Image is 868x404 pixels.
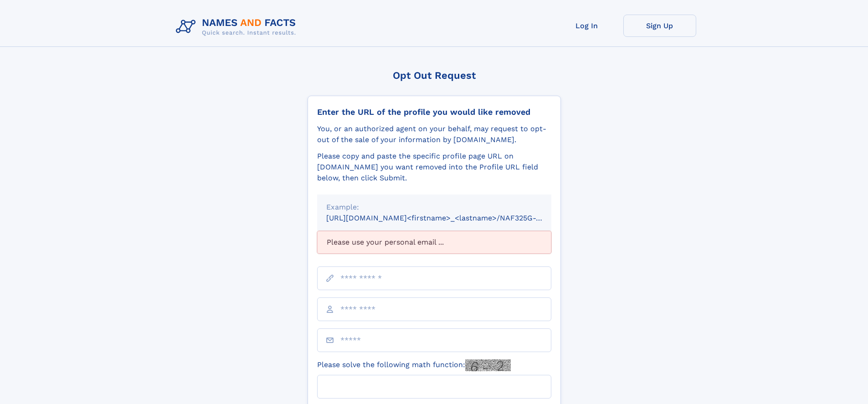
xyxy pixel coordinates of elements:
div: Opt Out Request [308,70,561,81]
div: You, or an authorized agent on your behalf, may request to opt-out of the sale of your informatio... [317,123,551,145]
small: [URL][DOMAIN_NAME]<firstname>_<lastname>/NAF325G-xxxxxxxx [326,214,569,222]
a: Log In [550,15,623,37]
div: Please copy and paste the specific profile page URL on [DOMAIN_NAME] you want removed into the Pr... [317,151,551,184]
a: Sign Up [623,15,696,37]
div: Example: [326,202,542,213]
div: Enter the URL of the profile you would like removed [317,107,551,117]
div: Please use your personal email ... [317,231,551,254]
img: Logo Names and Facts [172,15,303,39]
label: Please solve the following math function: [317,359,511,371]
